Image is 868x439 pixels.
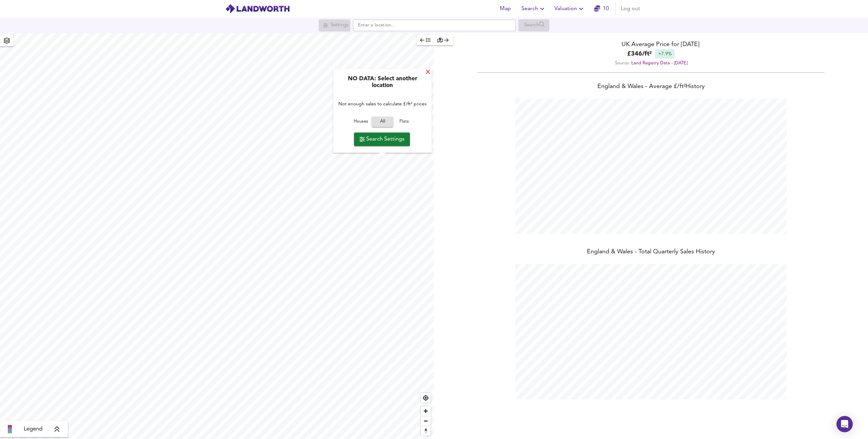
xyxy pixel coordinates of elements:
[337,76,428,93] div: NO DATA: Select another location
[836,416,853,432] div: Open Intercom Messenger
[425,69,431,76] div: X
[395,118,413,126] span: Flats
[421,416,431,426] button: Zoom out
[319,19,350,32] div: Search for a location first or explore the map
[421,426,431,436] button: Reset bearing to north
[225,4,290,14] img: logo
[631,61,687,65] a: Land Registry Data - [DATE]
[497,4,513,14] span: Map
[591,2,612,16] button: 10
[393,117,415,127] button: Flats
[594,4,609,14] a: 10
[353,20,516,31] input: Enter a location...
[494,2,516,16] button: Map
[434,82,868,92] div: England & Wales - Average £/ ft² History
[434,248,868,257] div: England & Wales - Total Quarterly Sales History
[521,4,546,14] span: Search
[359,134,405,144] span: Search Settings
[627,49,652,59] b: £ 346 / ft²
[372,117,393,127] button: All
[24,425,42,433] span: Legend
[618,2,643,16] button: Log out
[519,2,549,16] button: Search
[621,4,640,14] span: Log out
[421,406,431,416] button: Zoom in
[554,4,585,14] span: Valuation
[375,118,390,126] span: All
[352,118,370,126] span: Houses
[552,2,588,16] button: Valuation
[350,117,372,127] button: Houses
[354,132,410,146] button: Search Settings
[337,93,428,115] div: Not enough sales to calculate £/ft² prices
[421,393,431,403] button: Find my location
[434,59,868,68] div: Source:
[434,40,868,49] div: UK Average Price for [DATE]
[655,49,675,59] div: +7.9%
